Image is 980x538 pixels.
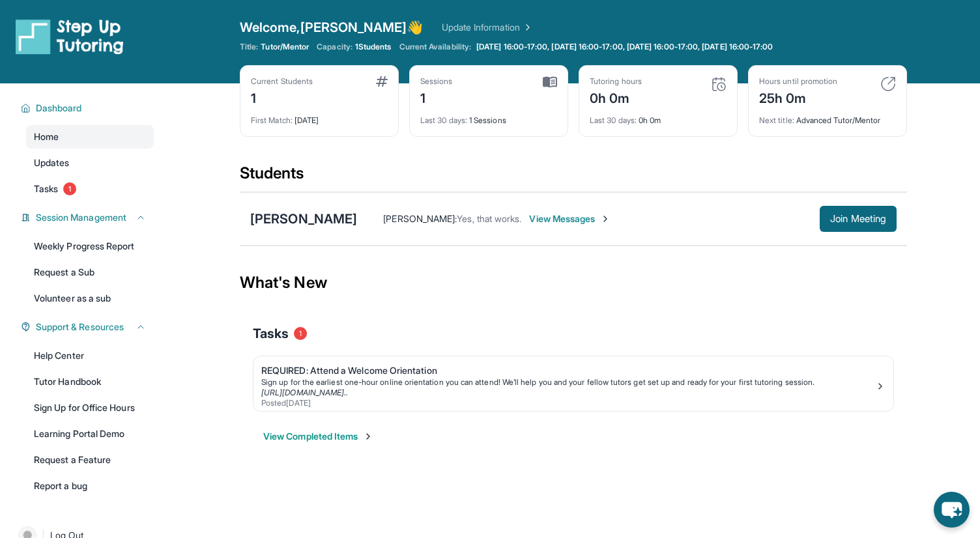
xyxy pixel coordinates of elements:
button: chat-button [934,492,970,528]
div: Current Students [251,76,313,87]
a: Weekly Progress Report [26,234,154,258]
img: logo [16,18,124,55]
span: Welcome, [PERSON_NAME] 👋 [240,18,424,36]
span: Tutor/Mentor [261,42,309,52]
button: Session Management [31,211,146,224]
div: [PERSON_NAME] [250,210,357,228]
div: 25h 0m [759,87,837,107]
a: Sign Up for Office Hours [26,396,154,419]
span: 1 [294,327,307,340]
button: Dashboard [31,102,146,115]
div: 1 [251,87,313,107]
span: Current Availability: [399,42,471,52]
span: 1 [63,182,76,195]
img: card [543,76,557,88]
button: View Completed Items [263,430,373,443]
a: REQUIRED: Attend a Welcome OrientationSign up for the earliest one-hour online orientation you ca... [253,356,893,411]
div: 1 [420,87,453,107]
a: Help Center [26,344,154,367]
img: card [376,76,388,87]
div: Advanced Tutor/Mentor [759,107,896,126]
a: Home [26,125,154,149]
div: REQUIRED: Attend a Welcome Orientation [261,364,875,377]
a: Update Information [442,21,533,34]
span: Last 30 days : [420,115,467,125]
span: Capacity: [317,42,353,52]
div: [DATE] [251,107,388,126]
a: Volunteer as a sub [26,287,154,310]
button: Join Meeting [820,206,897,232]
div: 0h 0m [590,87,642,107]
a: Tasks1 [26,177,154,201]
span: Join Meeting [830,215,886,223]
div: Students [240,163,907,191]
span: [PERSON_NAME] : [383,213,457,224]
div: What's New [240,254,907,311]
a: [URL][DOMAIN_NAME].. [261,388,348,397]
a: Request a Sub [26,261,154,284]
div: Sessions [420,76,453,87]
span: Last 30 days : [590,115,637,125]
a: [DATE] 16:00-17:00, [DATE] 16:00-17:00, [DATE] 16:00-17:00, [DATE] 16:00-17:00 [474,42,775,52]
span: Tasks [34,182,58,195]
div: Posted [DATE] [261,398,875,408]
span: Session Management [36,211,126,224]
img: card [711,76,727,92]
a: Request a Feature [26,448,154,472]
span: Title: [240,42,258,52]
span: View Messages [529,212,611,225]
span: Support & Resources [36,320,124,333]
div: Hours until promotion [759,76,837,87]
img: Chevron-Right [600,214,611,224]
span: [DATE] 16:00-17:00, [DATE] 16:00-17:00, [DATE] 16:00-17:00, [DATE] 16:00-17:00 [476,42,773,52]
a: Tutor Handbook [26,370,154,393]
div: Sign up for the earliest one-hour online orientation you can attend! We’ll help you and your fell... [261,377,875,388]
span: Updates [34,156,70,169]
img: card [880,76,896,92]
span: Dashboard [36,102,82,115]
div: 0h 0m [590,107,727,126]
span: 1 Students [355,42,392,52]
a: Updates [26,151,154,175]
div: Tutoring hours [590,76,642,87]
button: Support & Resources [31,320,146,333]
span: First Match : [251,115,293,125]
img: Chevron Right [520,21,533,34]
a: Report a bug [26,474,154,498]
span: Yes, that works. [457,213,521,224]
span: Tasks [253,324,289,343]
a: Learning Portal Demo [26,422,154,446]
span: Next title : [759,115,794,125]
div: 1 Sessions [420,107,557,126]
span: Home [34,130,59,143]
